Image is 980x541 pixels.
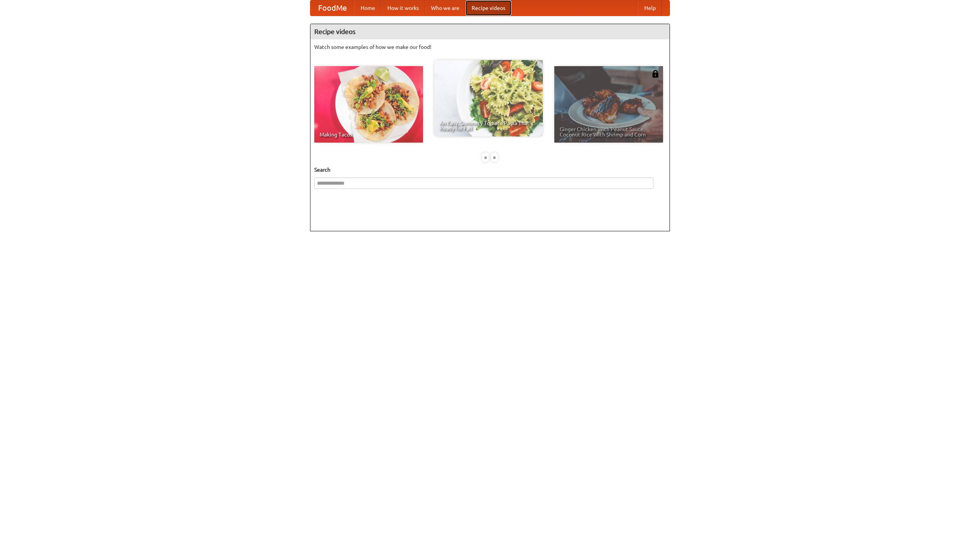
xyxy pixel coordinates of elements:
div: « [482,153,489,162]
a: Recipe videos [465,0,511,16]
img: 483408.png [652,70,659,78]
span: An Easy, Summery Tomato Pasta That's Ready for Fall [439,120,537,131]
p: Watch some examples of how we make our food! [314,43,666,51]
h5: Search [314,166,666,174]
div: » [491,153,498,162]
a: An Easy, Summery Tomato Pasta That's Ready for Fall [434,60,543,136]
span: Making Tacos [320,132,418,137]
h4: Recipe videos [310,24,670,39]
a: Home [354,0,381,16]
a: FoodMe [310,0,354,16]
a: Who we are [425,0,465,16]
a: How it works [381,0,425,16]
a: Making Tacos [314,66,423,143]
a: Help [638,0,662,16]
